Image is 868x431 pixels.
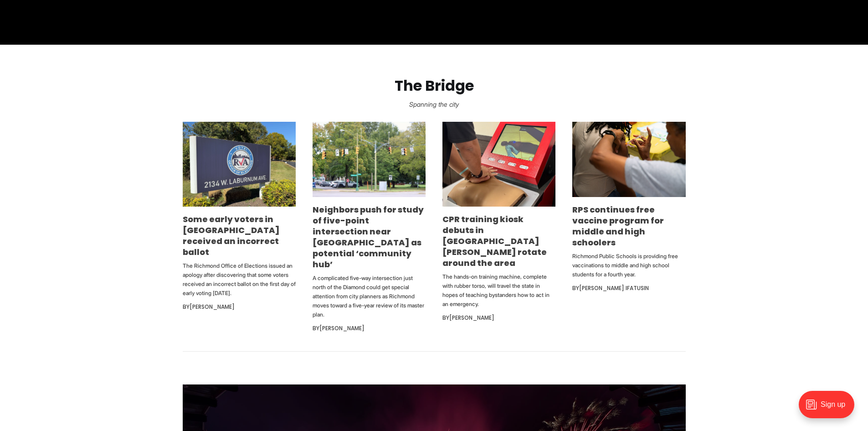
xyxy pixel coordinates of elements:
img: RPS continues free vaccine program for middle and high schoolers [572,122,685,197]
p: A complicated five-way intersection just north of the Diamond could get special attention from ci... [313,274,426,319]
div: By [442,312,555,323]
p: The Richmond Office of Elections issued an apology after discovering that some voters received an... [183,261,296,298]
a: Neighbors push for study of five-point intersection near [GEOGRAPHIC_DATA] as potential ‘communit... [313,204,424,270]
img: CPR training kiosk debuts in Church Hill, will rotate around the area [442,122,555,207]
p: Spanning the city [15,98,853,111]
img: Some early voters in Richmond received an incorrect ballot [183,122,296,207]
h2: The Bridge [15,78,853,94]
p: Richmond Public Schools is providing free vaccinations to middle and high school students for a f... [572,252,685,279]
a: RPS continues free vaccine program for middle and high schoolers [572,204,664,248]
iframe: portal-trigger [791,386,868,431]
div: By [183,301,296,312]
div: By [572,283,685,294]
a: [PERSON_NAME] [190,303,235,311]
a: [PERSON_NAME] Ifatusin [579,284,649,292]
a: Some early voters in [GEOGRAPHIC_DATA] received an incorrect ballot [183,213,280,258]
a: [PERSON_NAME] [449,314,494,322]
div: By [313,323,426,334]
a: [PERSON_NAME] [319,324,365,332]
a: CPR training kiosk debuts in [GEOGRAPHIC_DATA][PERSON_NAME] rotate around the area [442,213,547,269]
p: The hands-on training machine, complete with rubber torso, will travel the state in hopes of teac... [442,272,555,309]
img: Neighbors push for study of five-point intersection near Diamond as potential ‘community hub’ [313,122,426,197]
